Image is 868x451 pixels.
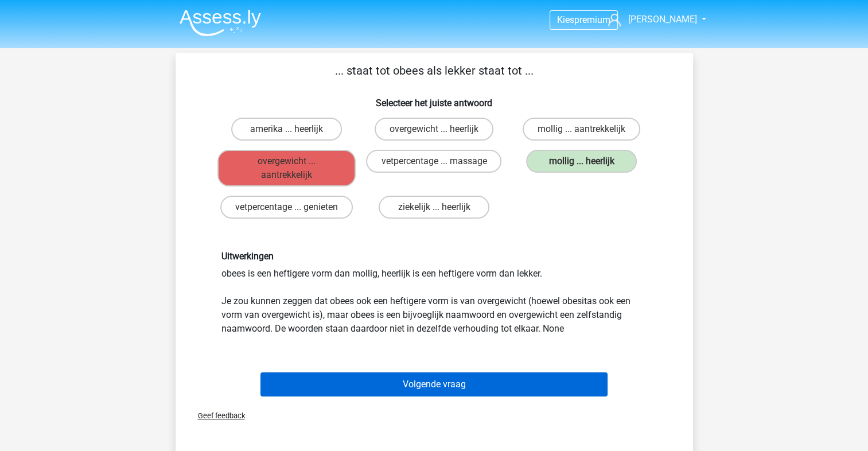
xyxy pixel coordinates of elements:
label: overgewicht ... heerlijk [375,118,493,141]
label: amerika ... heerlijk [231,118,342,141]
label: overgewicht ... aantrekkelijk [217,150,356,186]
button: Volgende vraag [260,372,608,396]
span: Geef feedback [189,411,245,420]
a: [PERSON_NAME] [604,13,698,26]
label: vetpercentage ... genieten [220,196,353,219]
span: premium [574,14,610,25]
label: vetpercentage ... massage [366,150,501,173]
img: Assessly [180,9,261,36]
span: Kies [557,14,574,25]
a: Kiespremium [550,12,617,28]
span: [PERSON_NAME] [628,14,696,25]
h6: Selecteer het juiste antwoord [194,88,675,108]
div: obees is een heftigere vorm dan mollig, heerlijk is een heftigere vorm dan lekker. Je zou kunnen ... [213,251,656,335]
p: ... staat tot obees als lekker staat tot ... [194,62,675,79]
h6: Uitwerkingen [221,251,647,262]
label: ziekelijk ... heerlijk [379,196,489,219]
label: mollig ... aantrekkelijk [523,118,640,141]
label: mollig ... heerlijk [526,150,637,173]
